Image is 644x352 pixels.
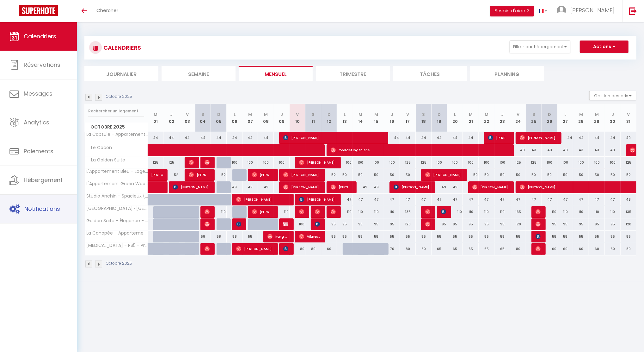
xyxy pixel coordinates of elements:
[573,231,589,242] div: 55
[605,104,621,132] th: 30
[589,169,605,181] div: 50
[557,6,566,15] img: ...
[621,206,636,218] div: 135
[532,111,535,117] abbr: S
[163,104,179,132] th: 02
[536,206,541,218] span: [PERSON_NAME]
[425,206,431,218] span: [PERSON_NAME]
[627,111,630,117] abbr: V
[24,147,53,155] span: Paiements
[242,231,258,242] div: 55
[195,132,211,144] div: 44
[280,111,283,117] abbr: J
[148,132,164,144] div: 44
[173,181,210,193] span: [PERSON_NAME]
[432,132,447,144] div: 44
[393,66,467,81] li: Tâches
[368,157,384,168] div: 100
[536,243,541,255] span: [PERSON_NAME]
[24,90,52,97] span: Messages
[331,206,336,218] span: Maelysse Lecocq
[542,144,558,156] div: 43
[299,156,336,168] span: [PERSON_NAME]
[315,218,320,230] span: Malatynski [PERSON_NAME]
[621,194,636,205] div: 48
[211,132,227,144] div: 44
[573,218,589,230] div: 95
[353,104,368,132] th: 14
[621,231,636,242] div: 55
[463,218,479,230] div: 95
[242,132,258,144] div: 44
[201,111,204,117] abbr: S
[353,169,368,181] div: 50
[195,231,211,242] div: 58
[463,104,479,132] th: 21
[400,169,416,181] div: 50
[536,218,541,230] span: [PERSON_NAME]
[416,104,432,132] th: 18
[416,132,432,144] div: 44
[605,169,621,181] div: 50
[573,206,589,218] div: 110
[589,144,605,156] div: 43
[274,104,290,132] th: 09
[510,41,570,53] button: Filtrer par hébergement
[368,194,384,205] div: 47
[242,157,258,168] div: 100
[195,104,211,132] th: 04
[359,111,362,117] abbr: M
[494,231,510,242] div: 55
[605,231,621,242] div: 55
[267,230,289,242] span: Kong Kong
[605,144,621,156] div: 43
[368,181,384,193] div: 49
[258,157,274,168] div: 100
[85,123,148,132] span: Octobre 2025
[557,206,573,218] div: 110
[24,61,60,69] span: Réservations
[479,169,494,181] div: 50
[589,104,605,132] th: 29
[488,132,509,144] span: [PERSON_NAME]
[573,169,589,181] div: 50
[384,157,400,168] div: 100
[621,169,636,181] div: 52
[321,231,337,242] div: 55
[580,41,629,53] button: Actions
[337,218,353,230] div: 95
[299,230,320,242] span: Viknesh Thaiyaparan
[432,104,447,132] th: 19
[494,206,510,218] div: 110
[629,7,637,15] img: logout
[337,104,353,132] th: 13
[290,218,305,230] div: 100
[494,157,510,168] div: 100
[573,104,589,132] th: 28
[227,132,242,144] div: 44
[86,231,149,236] span: La Canopée – Appartement bohème & chic
[589,206,605,218] div: 110
[557,194,573,205] div: 47
[106,94,132,100] p: Octobre 2025
[416,231,432,242] div: 55
[526,169,542,181] div: 50
[510,157,526,168] div: 125
[542,218,558,230] div: 95
[227,104,242,132] th: 06
[163,157,179,168] div: 125
[400,104,416,132] th: 17
[557,169,573,181] div: 50
[536,230,541,242] span: [PERSON_NAME]
[557,231,573,242] div: 55
[621,104,636,132] th: 31
[163,132,179,144] div: 44
[337,194,353,205] div: 47
[479,157,494,168] div: 100
[447,194,463,205] div: 47
[485,111,488,117] abbr: M
[447,231,463,242] div: 55
[510,144,526,156] div: 43
[368,231,384,242] div: 55
[353,194,368,205] div: 47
